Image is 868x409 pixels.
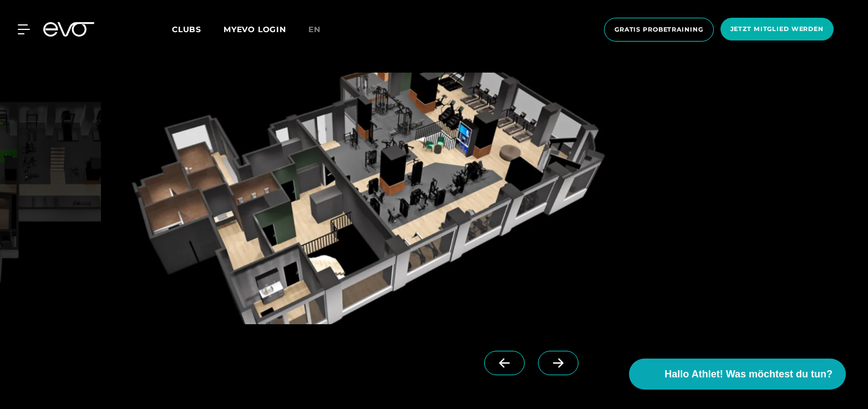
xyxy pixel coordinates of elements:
a: Gratis Probetraining [601,18,717,42]
a: en [308,23,334,36]
a: MYEVO LOGIN [224,24,286,34]
span: Clubs [172,24,201,34]
span: en [308,24,321,34]
a: Jetzt Mitglied werden [717,18,837,42]
span: Hallo Athlet! Was möchtest du tun? [664,367,833,382]
button: Hallo Athlet! Was möchtest du tun? [629,359,846,390]
img: evofitness [105,73,631,324]
span: Gratis Probetraining [615,25,703,34]
a: Clubs [172,24,224,34]
span: Jetzt Mitglied werden [730,24,824,34]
